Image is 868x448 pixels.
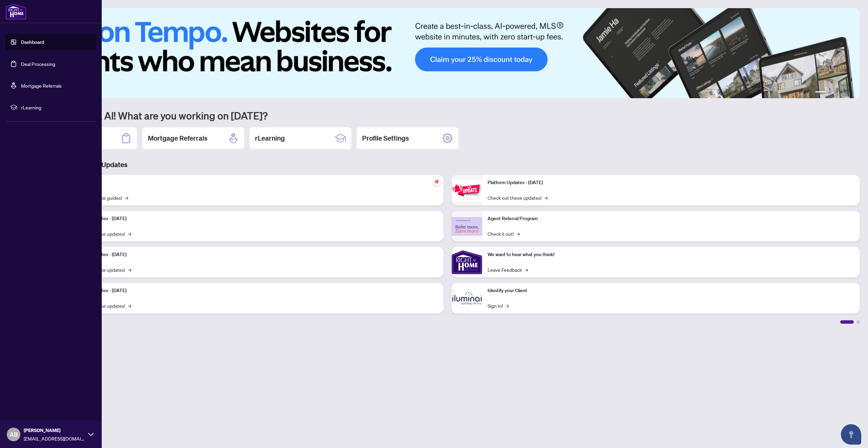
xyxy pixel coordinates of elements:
p: Agent Referral Program [488,215,854,222]
span: → [506,302,509,309]
p: Self-Help [71,179,438,186]
img: logo [5,3,26,20]
span: rLearning [21,104,92,111]
a: Check out these updates!→ [488,194,548,201]
p: Platform Updates - [DATE] [71,215,438,222]
button: 1 [815,91,826,94]
span: → [128,302,131,309]
span: → [544,194,548,201]
span: AB [9,430,18,439]
span: [PERSON_NAME] [24,427,85,434]
span: → [125,194,128,201]
a: Sign In!→ [488,302,509,309]
img: We want to hear what you think! [452,247,482,277]
img: Platform Updates - June 23, 2025 [452,180,482,201]
img: Identify your Client [452,283,482,313]
button: 3 [834,91,837,94]
a: Deal Processing [21,61,55,67]
button: 4 [840,91,842,94]
h3: Brokerage & Industry Updates [35,160,860,169]
a: Check it out!→ [488,230,520,237]
span: → [516,230,520,237]
a: Mortgage Referrals [21,83,62,89]
span: pushpin [433,178,441,186]
img: Agent Referral Program [452,217,482,236]
button: Open asap [841,424,861,445]
button: 2 [829,91,831,94]
h1: Welcome back Al! What are you working on [DATE]? [35,109,860,122]
span: → [128,266,131,273]
p: Identify your Client [488,287,854,294]
p: We want to hear what you think! [488,251,854,258]
span: [EMAIL_ADDRESS][DOMAIN_NAME] [24,435,85,442]
button: 5 [845,91,848,94]
button: 6 [850,91,853,94]
h2: Mortgage Referrals [148,133,208,143]
img: Slide 0 [35,8,860,98]
p: Platform Updates - [DATE] [71,287,438,294]
a: Dashboard [21,39,44,45]
h2: rLearning [255,133,285,143]
p: Platform Updates - [DATE] [488,179,854,186]
span: → [128,230,131,237]
h2: Profile Settings [362,133,409,143]
a: Leave Feedback→ [488,266,528,273]
span: → [525,266,528,273]
p: Platform Updates - [DATE] [71,251,438,258]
